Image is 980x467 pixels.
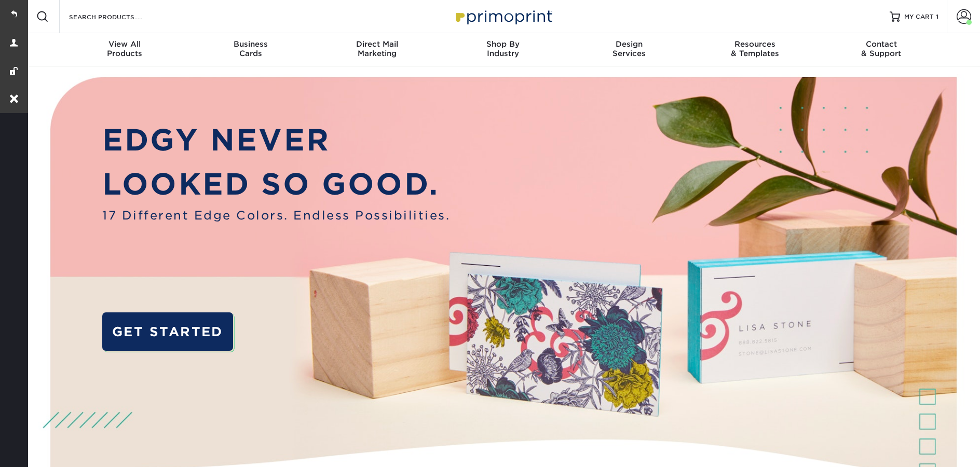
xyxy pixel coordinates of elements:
[62,39,188,58] div: Products
[62,33,188,66] a: View AllProducts
[102,207,450,224] span: 17 Different Edge Colors. Endless Possibilities.
[314,33,440,66] a: Direct MailMarketing
[314,39,440,58] div: Marketing
[102,118,450,162] p: EDGY NEVER
[818,33,944,66] a: Contact& Support
[102,312,233,351] a: GET STARTED
[692,33,818,66] a: Resources& Templates
[818,39,944,49] span: Contact
[188,39,314,49] span: Business
[566,33,692,66] a: DesignServices
[314,39,440,49] span: Direct Mail
[566,39,692,49] span: Design
[904,12,934,21] span: MY CART
[188,39,314,58] div: Cards
[68,10,169,23] input: SEARCH PRODUCTS.....
[440,39,566,58] div: Industry
[818,39,944,58] div: & Support
[440,33,566,66] a: Shop ByIndustry
[692,39,818,58] div: & Templates
[62,39,188,49] span: View All
[692,39,818,49] span: Resources
[188,33,314,66] a: BusinessCards
[451,5,555,28] img: Primoprint
[102,162,450,207] p: LOOKED SO GOOD.
[440,39,566,49] span: Shop By
[566,39,692,58] div: Services
[936,13,938,20] span: 1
